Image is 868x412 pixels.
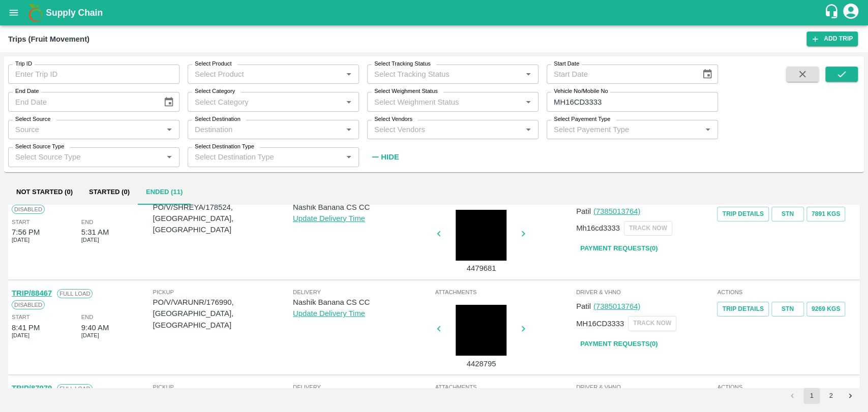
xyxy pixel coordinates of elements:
button: Started (0) [81,180,138,205]
b: Supply Chain [46,8,103,18]
button: Go to page 2 [823,388,839,404]
span: Disabled [12,205,45,214]
span: Full Load [57,289,93,298]
div: 7:56 PM [12,227,40,238]
input: Select Product [191,68,339,81]
strong: Hide [381,153,399,161]
span: Pickup [153,383,293,392]
button: Open [163,150,176,164]
label: Select Product [195,60,231,68]
span: Start [12,217,29,227]
label: Select Vendors [374,115,412,123]
a: Update Delivery Time [293,309,365,318]
button: Not Started (0) [8,180,81,205]
a: TRIP/87979 [12,384,52,392]
p: MH16CD3333 [576,318,624,329]
button: Open [342,96,355,109]
input: Select Tracking Status [370,68,505,81]
a: Payment Requests(0) [576,335,662,353]
span: [DATE] [81,235,99,244]
button: Ended (11) [138,180,191,205]
button: open drawer [2,1,25,24]
p: 4428795 [443,358,519,369]
span: [DATE] [12,331,29,340]
input: End Date [8,92,155,111]
div: customer-support [824,4,842,22]
button: Open [342,123,355,136]
label: Select Category [195,87,235,96]
span: Delivery [293,288,433,297]
a: STN [771,207,804,221]
button: page 1 [803,388,820,404]
input: Select Weighment Status [370,95,505,108]
div: 8:41 PM [12,322,40,333]
div: 9:40 AM [81,322,109,333]
span: Pickup [153,288,293,297]
span: Attachments [435,383,574,392]
span: Full Load [57,384,93,393]
span: Actions [717,288,856,297]
label: Select Source Type [15,143,64,151]
span: Patil [576,207,591,215]
a: Trip Details [717,302,768,316]
p: PO/V/VARUNR/176990, [GEOGRAPHIC_DATA], [GEOGRAPHIC_DATA] [153,297,293,331]
input: Select Category [191,95,339,108]
p: Nashik Banana CS CC [293,202,433,213]
a: Payment Requests(0) [576,240,662,258]
button: Choose date [159,92,178,112]
button: Open [342,150,355,164]
button: Open [522,68,535,81]
a: STN [771,302,804,316]
input: Select Vendors [370,123,519,136]
label: Select Source [15,115,50,123]
button: Open [163,123,176,136]
p: 4479681 [443,263,519,274]
a: Update Delivery Time [293,214,365,223]
button: Open [522,123,535,136]
a: Trip Details [717,207,768,221]
input: Select Source Type [11,150,160,164]
span: Disabled [12,300,45,309]
div: Trips (Fruit Movement) [8,33,89,46]
label: End Date [15,87,39,96]
span: Delivery [293,383,433,392]
span: End [81,217,94,227]
a: (7385013764) [593,207,640,215]
p: Mh16cd3333 [576,223,620,234]
div: account of current user [842,2,860,23]
input: Start Date [547,65,694,84]
span: Attachments [435,288,574,297]
label: Select Destination [195,115,241,123]
label: Select Tracking Status [374,60,431,68]
button: 7891 Kgs [806,207,845,221]
button: 9269 Kgs [806,302,845,316]
span: Driver & VHNo [576,383,715,392]
button: Open [701,123,714,136]
input: Enter Vehicle No/Mobile No [547,92,718,111]
a: Supply Chain [46,6,824,20]
img: logo [25,3,46,23]
a: (7385013764) [593,302,640,310]
p: Nashik Banana CS CC [293,297,433,308]
span: Actions [717,383,856,392]
a: Add Trip [806,31,858,46]
span: End [81,312,94,322]
input: Source [11,123,160,136]
button: Go to next page [842,388,858,404]
input: Enter Trip ID [8,65,179,84]
label: Start Date [554,60,579,68]
button: Open [522,96,535,109]
input: Select Payement Type [550,123,685,136]
nav: pagination navigation [783,388,860,404]
label: Select Payement Type [554,115,610,123]
span: [DATE] [12,235,29,244]
label: Trip ID [15,60,32,68]
label: Vehicle No/Mobile No [554,87,608,96]
span: Driver & VHNo [576,288,715,297]
span: [DATE] [81,331,99,340]
label: Select Destination Type [195,143,254,151]
span: Patil [576,302,591,310]
a: TRIP/88467 [12,289,52,297]
button: Choose date [698,65,717,84]
p: PO/V/SHREYA/178524, [GEOGRAPHIC_DATA], [GEOGRAPHIC_DATA] [153,202,293,236]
